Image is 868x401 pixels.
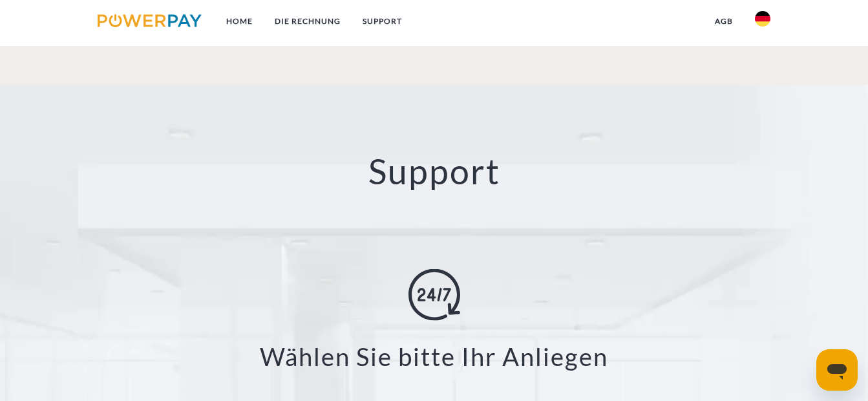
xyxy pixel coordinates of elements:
a: Home [215,10,264,33]
iframe: Schaltfläche zum Öffnen des Messaging-Fensters [816,349,858,391]
img: logo-powerpay.svg [98,14,202,27]
a: agb [704,10,744,33]
a: SUPPORT [352,10,413,33]
a: DIE RECHNUNG [264,10,352,33]
h2: Support [43,149,825,193]
img: online-shopping.svg [408,269,460,321]
img: de [755,11,770,27]
h3: Wählen Sie bitte Ihr Anliegen [59,341,809,373]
